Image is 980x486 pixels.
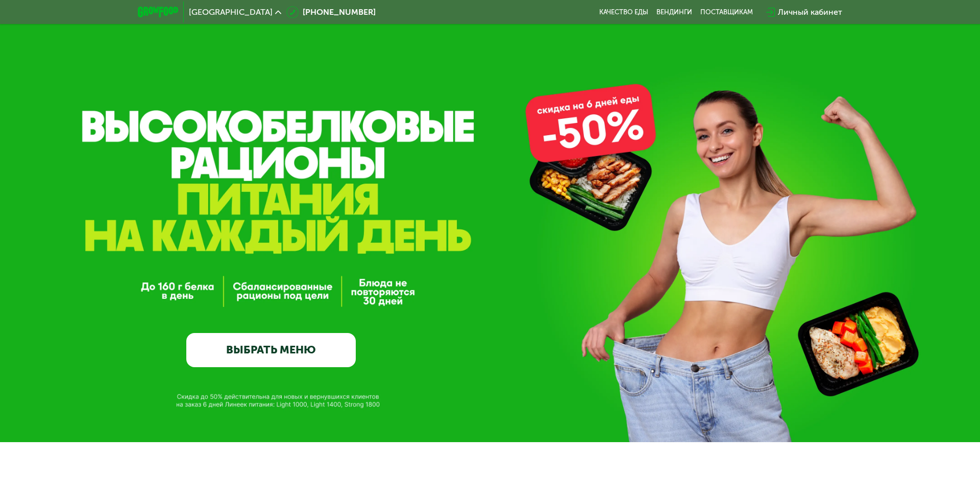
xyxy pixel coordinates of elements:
[286,6,376,18] a: [PHONE_NUMBER]
[189,8,273,16] span: [GEOGRAPHIC_DATA]
[656,8,692,16] a: Вендинги
[778,6,842,18] div: Личный кабинет
[599,8,648,16] a: Качество еды
[700,8,753,16] div: поставщикам
[186,333,356,367] a: ВЫБРАТЬ МЕНЮ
